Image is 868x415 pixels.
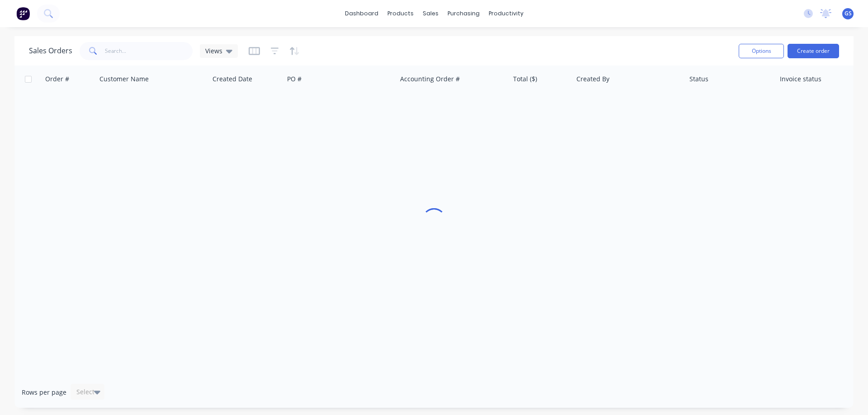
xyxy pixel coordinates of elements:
div: Customer Name [99,75,149,84]
div: PO # [287,75,302,84]
div: sales [418,7,443,20]
a: dashboard [340,7,383,20]
span: Views [205,46,222,56]
h1: Sales Orders [29,47,72,55]
div: Created By [576,75,609,84]
div: Select... [76,387,100,396]
div: Created Date [212,75,252,84]
input: Search... [105,42,193,60]
div: Status [689,75,708,84]
div: products [383,7,418,20]
div: productivity [484,7,528,20]
div: purchasing [443,7,484,20]
div: Total ($) [513,75,537,84]
img: Factory [16,7,30,20]
div: Accounting Order # [400,75,460,84]
button: Create order [788,44,839,58]
button: Options [739,44,784,58]
div: Invoice status [780,75,821,84]
div: Order # [45,75,69,84]
span: Rows per page [22,388,66,397]
span: GS [844,9,852,18]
